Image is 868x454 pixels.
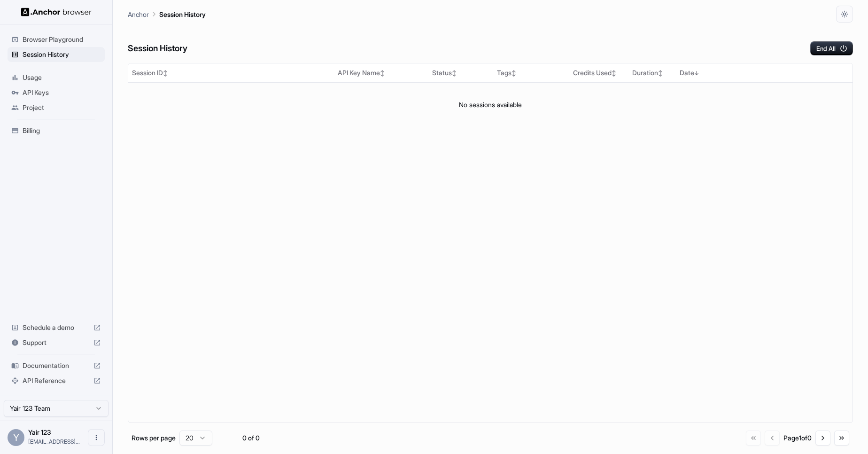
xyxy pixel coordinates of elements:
span: ↕ [452,70,457,77]
div: Session History [8,47,105,62]
span: Yair 123 [28,428,51,436]
span: ↕ [163,70,168,77]
div: Tags [497,68,566,78]
span: Project [23,103,101,112]
button: Open menu [88,429,105,446]
div: Billing [8,123,105,138]
span: ↕ [380,70,385,77]
div: Page 1 of 0 [783,433,812,443]
span: ↕ [658,70,663,77]
div: API Reference [8,373,105,388]
div: 0 of 0 [227,433,274,443]
span: Session History [23,50,101,59]
div: Documentation [8,358,105,373]
nav: breadcrumb [128,9,206,19]
span: ↕ [512,70,516,77]
div: Date [680,68,772,78]
span: Billing [23,126,101,135]
div: Y [8,429,24,446]
h6: Session History [128,42,187,55]
td: No sessions available [128,82,852,127]
p: Session History [159,9,206,19]
div: Browser Playground [8,32,105,47]
div: Credits Used [573,68,624,78]
button: End All [810,41,853,55]
div: Usage [8,70,105,85]
span: ↕ [612,70,616,77]
div: API Key Name [338,68,424,78]
span: API Keys [23,88,101,97]
span: Usage [23,73,101,82]
div: Status [432,68,489,78]
span: API Reference [23,376,90,385]
div: Support [8,335,105,350]
p: Anchor [128,9,149,19]
span: yairasif@gmail.com [28,438,80,445]
div: Session ID [132,68,330,78]
div: Duration [632,68,672,78]
img: Anchor Logo [21,8,92,16]
span: Documentation [23,361,90,370]
p: Rows per page [132,433,176,443]
span: Schedule a demo [23,323,90,332]
span: Browser Playground [23,35,101,44]
div: Schedule a demo [8,320,105,335]
div: API Keys [8,85,105,100]
div: Project [8,100,105,115]
span: Support [23,338,90,347]
span: ↓ [694,70,699,77]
